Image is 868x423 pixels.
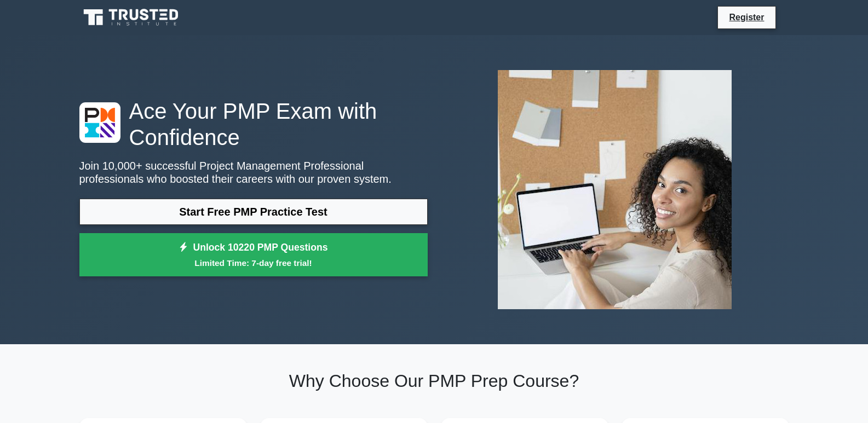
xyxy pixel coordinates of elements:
h1: Ace Your PMP Exam with Confidence [79,98,428,150]
h2: Why Choose Our PMP Prep Course? [79,370,789,391]
p: Join 10,000+ successful Project Management Professional professionals who boosted their careers w... [79,159,428,186]
a: Unlock 10220 PMP QuestionsLimited Time: 7-day free trial! [79,233,428,277]
a: Start Free PMP Practice Test [79,199,428,225]
a: Register [722,10,771,24]
small: Limited Time: 7-day free trial! [93,257,414,269]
